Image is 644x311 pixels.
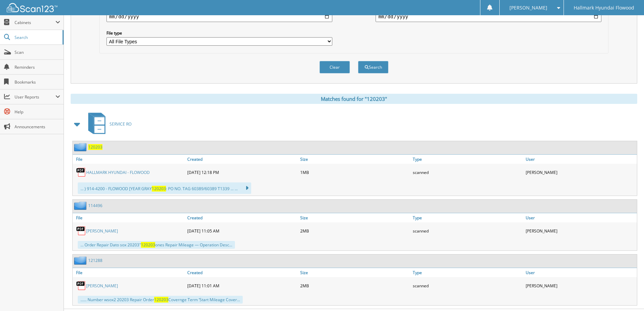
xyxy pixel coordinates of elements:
[186,268,299,277] a: Created
[86,170,150,175] a: HALLMARK HYUNDAI - FLOWOOD
[110,121,132,127] span: SERVICE RO
[299,213,411,222] a: Size
[299,165,411,179] div: 1MB
[15,20,55,25] span: Cabinets
[74,201,88,210] img: folder2.png
[411,224,524,238] div: scanned
[152,186,166,192] span: 120203
[186,224,299,238] div: [DATE] 11:05 AM
[78,182,251,194] div: ... ) 914-4200 - FLOWOOD [YEAR GRAY : PO NO. TAG 60389/60389 T1339 ... ...
[15,79,60,85] span: Bookmarks
[88,258,102,263] a: 121288
[610,279,644,311] iframe: Chat Widget
[15,94,55,100] span: User Reports
[106,11,332,22] input: start
[106,30,332,36] label: File type
[73,213,186,222] a: File
[299,224,411,238] div: 2MB
[15,64,60,70] span: Reminders
[78,241,235,249] div: ... Order Repair Dato sox 20203" ones Repair Mileage — Operation Desc...
[15,35,59,40] span: Search
[73,155,186,164] a: File
[86,283,118,289] a: [PERSON_NAME]
[186,165,299,179] div: [DATE] 12:18 PM
[299,155,411,164] a: Size
[88,144,102,150] a: 120203
[186,213,299,222] a: Created
[78,296,243,304] div: ...... Number wsox2 20203 Repair Order Covernge Term ‘Start Mileage Cover...
[141,242,155,248] span: 120203
[186,279,299,292] div: [DATE] 11:01 AM
[86,228,118,234] a: [PERSON_NAME]
[71,94,637,104] div: Matches found for "120203"
[509,6,547,10] span: [PERSON_NAME]
[88,203,102,208] a: 114496
[524,268,637,277] a: User
[84,111,132,137] a: SERVICE RO
[74,256,88,265] img: folder2.png
[411,165,524,179] div: scanned
[299,268,411,277] a: Size
[411,268,524,277] a: Type
[7,3,57,12] img: scan123-logo-white.svg
[524,155,637,164] a: User
[358,61,388,73] button: Search
[524,279,637,292] div: [PERSON_NAME]
[319,61,350,73] button: Clear
[524,213,637,222] a: User
[15,49,60,55] span: Scan
[376,11,601,22] input: end
[15,109,60,115] span: Help
[76,167,86,177] img: PDF.png
[186,155,299,164] a: Created
[411,155,524,164] a: Type
[76,226,86,236] img: PDF.png
[15,124,60,130] span: Announcements
[73,268,186,277] a: File
[411,213,524,222] a: Type
[524,224,637,238] div: [PERSON_NAME]
[76,281,86,291] img: PDF.png
[299,279,411,292] div: 2MB
[74,143,88,151] img: folder2.png
[524,165,637,179] div: [PERSON_NAME]
[154,297,168,303] span: 120203
[574,6,634,10] span: Hallmark Hyundai Flowood
[411,279,524,292] div: scanned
